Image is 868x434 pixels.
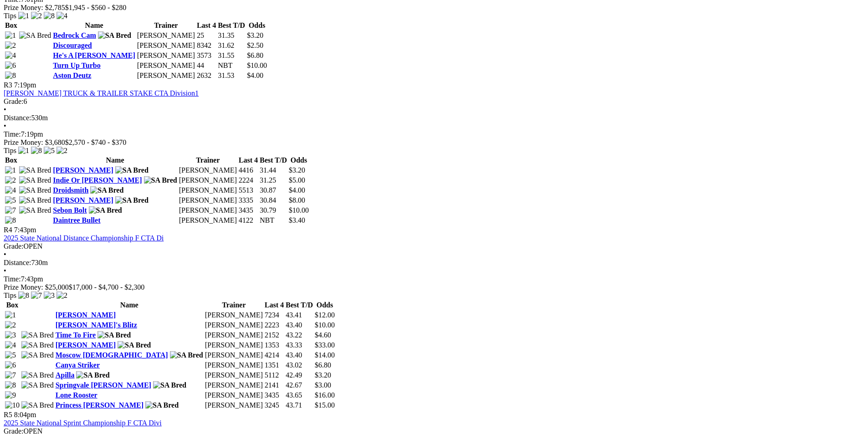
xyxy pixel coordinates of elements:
img: 5 [5,351,16,359]
td: 2223 [264,321,284,330]
td: 43.40 [285,321,313,330]
th: Best T/D [285,301,313,310]
span: 7:19pm [14,81,36,89]
td: 8342 [196,41,216,50]
div: 530m [4,114,864,122]
span: 7:43pm [14,226,36,234]
td: [PERSON_NAME] [137,61,195,70]
td: [PERSON_NAME] [205,341,263,350]
img: 8 [31,147,42,155]
a: Canya Striker [56,361,100,369]
th: Best T/D [259,156,288,165]
img: 6 [5,361,16,369]
img: SA Bred [145,401,179,409]
a: Time To Fire [56,331,96,339]
td: [PERSON_NAME] [137,51,195,60]
img: SA Bred [19,196,51,204]
td: 3435 [238,206,258,215]
img: SA Bred [21,351,54,359]
td: 5513 [238,186,258,195]
img: 6 [5,61,16,70]
a: Lone Rooster [56,391,98,399]
span: $2,570 - $740 - $370 [65,138,127,146]
img: 4 [5,51,16,60]
td: 30.84 [259,196,288,205]
td: 1351 [264,361,284,370]
a: Indie Or [PERSON_NAME] [53,176,142,184]
span: $3.20 [289,166,305,174]
th: Last 4 [264,301,284,310]
img: SA Bred [98,331,131,339]
td: 31.25 [259,176,288,185]
td: 43.02 [285,361,313,370]
td: 30.87 [259,186,288,195]
td: 43.65 [285,391,313,400]
img: 1 [5,166,16,174]
a: Aston Deutz [53,71,91,79]
img: SA Bred [19,186,51,194]
span: $8.00 [289,196,305,204]
img: SA Bred [76,371,109,379]
td: [PERSON_NAME] [205,311,263,320]
td: 31.62 [217,41,246,50]
span: Tips [4,291,16,299]
td: 43.33 [285,341,313,350]
img: SA Bred [170,351,203,359]
span: Tips [4,12,16,20]
span: $3.40 [289,216,305,224]
span: $4.00 [289,186,305,194]
span: $14.00 [315,351,335,359]
th: Last 4 [238,156,258,165]
span: $5.00 [289,176,305,184]
td: 42.67 [285,381,313,390]
span: Distance: [4,114,31,122]
span: $10.00 [315,321,335,329]
img: SA Bred [89,206,122,214]
img: 3 [5,331,16,339]
td: [PERSON_NAME] [205,381,263,390]
td: [PERSON_NAME] [137,41,195,50]
a: [PERSON_NAME] TRUCK & TRAILER STAKE CTA Division1 [4,89,199,97]
span: R3 [4,81,12,89]
img: 5 [44,147,55,155]
span: Distance: [4,259,31,266]
span: $6.80 [315,361,331,369]
img: 3 [44,291,55,300]
th: Name [52,156,177,165]
div: 7:43pm [4,275,864,283]
img: SA Bred [21,401,54,409]
th: Last 4 [196,21,216,30]
img: 2 [56,291,67,300]
img: 8 [5,71,16,80]
img: 9 [5,391,16,399]
img: 2 [56,147,67,155]
img: SA Bred [19,31,51,40]
img: 1 [18,147,29,155]
div: Prize Money: $2,785 [4,4,864,12]
img: 10 [5,401,20,409]
a: Bedrock Cam [53,31,96,39]
img: 2 [5,321,16,329]
td: [PERSON_NAME] [205,361,263,370]
td: 30.79 [259,206,288,215]
img: SA Bred [144,176,177,184]
a: [PERSON_NAME] [56,341,116,349]
a: [PERSON_NAME] [53,166,113,174]
td: 2632 [196,71,216,80]
img: 2 [5,176,16,184]
td: [PERSON_NAME] [179,216,237,225]
td: 31.55 [217,51,246,60]
span: • [4,267,6,275]
span: $3.20 [247,31,263,39]
span: Tips [4,147,16,154]
th: Odds [314,301,335,310]
span: Time: [4,275,21,283]
span: $3.00 [315,381,331,389]
span: • [4,250,6,258]
td: [PERSON_NAME] [205,371,263,380]
td: 1353 [264,341,284,350]
a: Sebon Bolt [53,206,87,214]
span: $3.20 [315,371,331,379]
img: SA Bred [21,371,54,379]
td: [PERSON_NAME] [179,166,237,175]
